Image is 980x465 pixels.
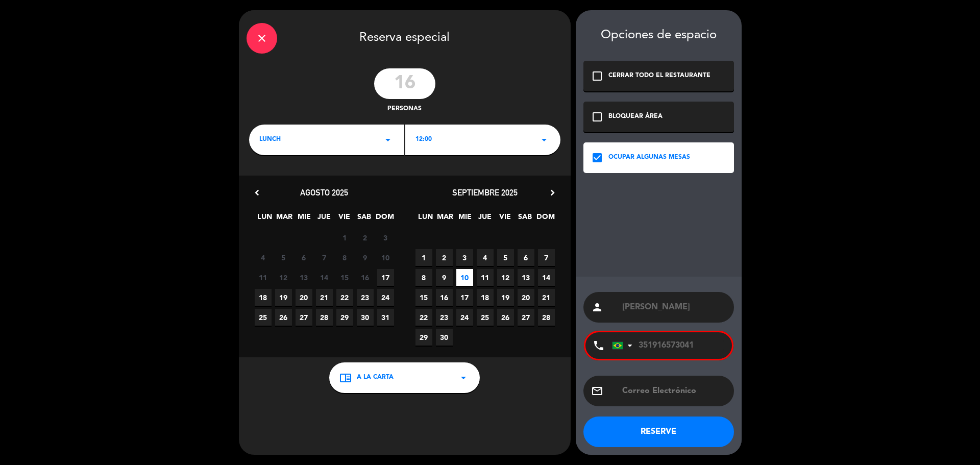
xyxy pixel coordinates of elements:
[336,269,353,286] span: 15
[477,309,494,326] span: 25
[296,211,313,228] span: MIE
[316,249,333,266] span: 7
[415,329,432,346] span: 29
[456,269,473,286] span: 10
[252,187,262,198] i: chevron_left
[255,289,272,306] span: 18
[477,211,494,228] span: JUE
[456,289,473,306] span: 17
[336,211,353,228] span: VIE
[497,249,514,266] span: 5
[477,249,494,266] span: 4
[591,70,603,82] i: check_box_outline_blank
[336,229,353,246] span: 1
[276,211,293,228] span: MAR
[497,269,514,286] span: 12
[497,211,513,228] span: VIE
[275,289,292,306] span: 19
[621,384,726,398] input: Correo Electrónico
[497,289,514,306] span: 19
[296,309,312,326] span: 27
[538,269,555,286] span: 14
[457,211,474,228] span: MIE
[357,373,394,383] span: A LA CARTA
[296,289,312,306] span: 20
[477,269,494,286] span: 11
[415,269,432,286] span: 8
[336,289,353,306] span: 22
[608,71,710,81] div: CERRAR TODO EL RESTAURANTE
[256,32,268,44] i: close
[436,329,453,346] span: 30
[259,135,281,145] span: LUNCH
[336,309,353,326] span: 29
[583,28,734,43] div: Opciones de espacio
[621,300,726,314] input: Nombre
[356,211,373,228] span: SAB
[377,249,394,266] span: 10
[377,289,394,306] span: 24
[417,211,434,228] span: LUN
[275,249,292,266] span: 5
[255,249,272,266] span: 4
[339,372,352,384] i: chrome_reader_mode
[336,249,353,266] span: 8
[382,134,394,146] i: arrow_drop_down
[518,309,534,326] span: 27
[518,249,534,266] span: 6
[239,10,571,63] div: Reserva especial
[583,417,734,447] button: RESERVE
[256,211,273,228] span: LUN
[547,187,558,198] i: chevron_right
[452,187,518,198] span: septiembre 2025
[316,211,333,228] span: JUE
[436,249,453,266] span: 2
[608,112,663,122] div: BLOQUEAR ÁREA
[593,339,605,352] i: phone
[415,249,432,266] span: 1
[456,249,473,266] span: 3
[316,269,333,286] span: 14
[436,309,453,326] span: 23
[612,333,636,358] div: Brazil (Brasil): +55
[255,309,272,326] span: 25
[316,309,333,326] span: 28
[612,332,724,359] input: Teléfono
[275,309,292,326] span: 26
[518,289,534,306] span: 20
[456,309,473,326] span: 24
[497,309,514,326] span: 26
[387,104,422,114] span: personas
[376,211,393,228] span: DOM
[457,372,470,384] i: arrow_drop_down
[357,269,374,286] span: 16
[436,289,453,306] span: 16
[477,289,494,306] span: 18
[415,309,432,326] span: 22
[374,68,435,99] input: 0
[538,289,555,306] span: 21
[518,269,534,286] span: 13
[536,211,553,228] span: DOM
[316,289,333,306] span: 21
[377,309,394,326] span: 31
[591,385,603,397] i: email
[591,111,603,123] i: check_box_outline_blank
[436,269,453,286] span: 9
[538,134,550,146] i: arrow_drop_down
[300,187,348,198] span: agosto 2025
[357,289,374,306] span: 23
[357,229,374,246] span: 2
[437,211,454,228] span: MAR
[415,135,432,145] span: 12:00
[255,269,272,286] span: 11
[296,269,312,286] span: 13
[357,309,374,326] span: 30
[517,211,533,228] span: SAB
[415,289,432,306] span: 15
[591,152,603,164] i: check_box
[538,309,555,326] span: 28
[377,269,394,286] span: 17
[591,301,603,313] i: person
[608,153,690,163] div: OCUPAR ALGUNAS MESAS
